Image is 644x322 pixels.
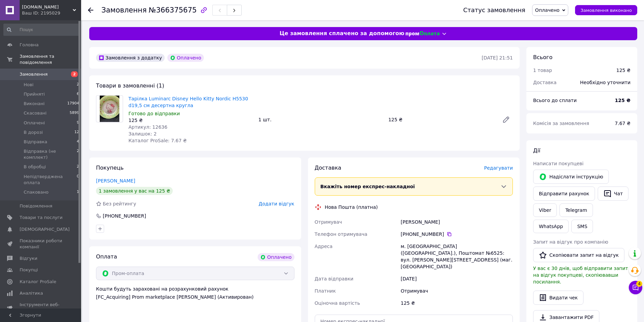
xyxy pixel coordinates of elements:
[615,98,630,103] b: 125 ₴
[24,120,45,126] span: Оплачені
[77,139,79,145] span: 4
[70,110,79,116] span: 5899
[20,279,56,285] span: Каталог ProSale
[258,253,294,261] div: Оплачено
[499,113,513,126] a: Редагувати
[20,203,52,209] span: Повідомлення
[615,121,630,126] span: 7.67 ₴
[96,187,173,195] div: 1 замовлення у вас на 125 ₴
[20,302,63,314] span: Інструменти веб-майстра та SEO
[259,201,294,206] span: Додати відгук
[102,213,147,219] div: [PHONE_NUMBER]
[315,231,367,237] span: Телефон отримувача
[24,91,45,97] span: Прийняті
[580,8,632,13] span: Замовлення виконано
[482,55,513,60] time: [DATE] 21:51
[399,285,514,297] div: Отримувач
[533,170,609,184] button: Надіслати інструкцію
[315,244,333,249] span: Адреса
[96,253,117,260] span: Оплата
[24,129,43,135] span: В дорозі
[77,189,79,195] span: 1
[20,226,70,232] span: [DEMOGRAPHIC_DATA]
[598,187,628,201] button: Чат
[77,148,79,160] span: 2
[88,7,93,14] div: Повернутися назад
[77,174,79,186] span: 0
[533,266,628,284] span: У вас є 30 днів, щоб відправити запит на відгук покупцеві, скопіювавши посилання.
[399,273,514,285] div: [DATE]
[533,220,569,233] a: WhatsApp
[128,96,248,108] a: Тарілка Luminarc Disney Hello Kitty Nordic H5530 d19,5 см десертна кругла
[399,216,514,228] div: [PERSON_NAME]
[533,161,583,166] span: Написати покупцеві
[323,204,380,210] div: Нова Пошта (платна)
[20,238,63,250] span: Показники роботи компанії
[20,215,63,221] span: Товари та послуги
[96,82,164,89] span: Товари в замовленні (1)
[256,115,385,124] div: 1 шт.
[399,297,514,309] div: 125 ₴
[67,101,79,107] span: 17904
[576,75,635,90] div: Необхідно уточнити
[128,124,167,130] span: Артикул: 12636
[96,165,124,171] span: Покупець
[533,291,583,305] button: Видати чек
[20,71,48,77] span: Замовлення
[320,184,415,189] span: Вкажіть номер експрес-накладної
[103,201,136,206] span: Без рейтингу
[128,111,180,116] span: Готово до відправки
[315,288,336,294] span: Платник
[533,239,608,245] span: Запит на відгук про компанію
[71,71,78,77] span: 2
[533,98,577,103] span: Всього до сплати
[533,68,552,73] span: 1 товар
[96,178,135,183] a: [PERSON_NAME]
[22,10,81,16] div: Ваш ID: 2195029
[575,5,637,15] button: Замовлення виконано
[24,174,77,186] span: Непідтверджена оплата
[20,290,43,296] span: Аналітика
[24,148,77,160] span: Відправка (не комплект)
[484,165,513,171] span: Редагувати
[96,54,165,62] div: Замовлення з додатку
[77,91,79,97] span: 6
[128,117,253,124] div: 125 ₴
[22,4,73,10] span: dellux.com.ua
[533,147,540,154] span: Дії
[77,120,79,126] span: 9
[616,67,630,74] div: 125 ₴
[463,7,525,14] div: Статус замовлення
[636,281,642,287] span: 4
[101,6,147,14] span: Замовлення
[24,110,47,116] span: Скасовані
[399,240,514,273] div: м. [GEOGRAPHIC_DATA] ([GEOGRAPHIC_DATA].), Поштомат №6525: вул. [PERSON_NAME][STREET_ADDRESS] (ма...
[386,115,497,124] div: 125 ₴
[315,165,341,171] span: Доставка
[20,255,37,262] span: Відгуки
[533,80,556,85] span: Доставка
[571,220,593,233] button: SMS
[149,6,197,14] span: №366375675
[401,231,513,238] div: [PHONE_NUMBER]
[24,139,47,145] span: Відправка
[533,121,589,126] span: Комісія за замовлення
[128,138,187,143] span: Каталог ProSale: 7.67 ₴
[24,164,46,170] span: В обробці
[533,203,557,217] a: Viber
[74,129,79,135] span: 12
[77,82,79,88] span: 2
[533,54,552,60] span: Всього
[96,294,294,300] div: [FC_Acquiring] Prom marketplace [PERSON_NAME] (Активирован)
[280,30,404,38] span: Це замовлення сплачено за допомогою
[315,276,354,281] span: Дата відправки
[533,248,624,262] button: Скопіювати запит на відгук
[3,24,80,36] input: Пошук
[559,203,593,217] a: Telegram
[20,42,39,48] span: Головна
[100,96,120,122] img: Тарілка Luminarc Disney Hello Kitty Nordic H5530 d19,5 см десертна кругла
[96,286,294,300] div: Кошти будуть зараховані на розрахунковий рахунок
[20,53,81,66] span: Замовлення та повідомлення
[77,164,79,170] span: 2
[20,267,38,273] span: Покупці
